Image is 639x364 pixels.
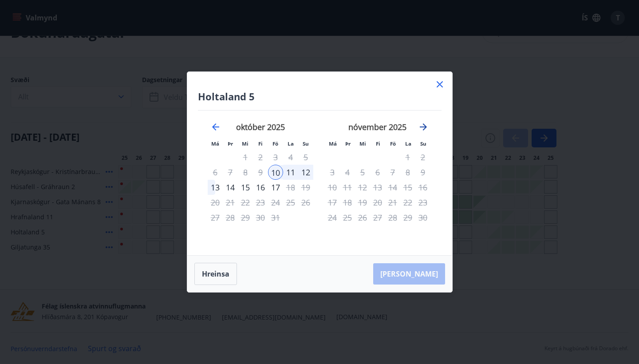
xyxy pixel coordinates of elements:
div: 15 [238,180,253,195]
td: Not available. fimmtudagur, 30. október 2025 [253,210,268,225]
div: Aðeins útritun í boði [268,210,283,225]
td: Not available. laugardagur, 15. nóvember 2025 [400,180,415,195]
small: Þr [228,140,233,147]
td: Not available. mánudagur, 27. október 2025 [208,210,223,225]
td: Not available. föstudagur, 3. október 2025 [268,150,283,165]
td: Not available. fimmtudagur, 6. nóvember 2025 [370,165,385,180]
td: Not available. miðvikudagur, 8. október 2025 [238,165,253,180]
td: Not available. föstudagur, 14. nóvember 2025 [385,180,400,195]
td: Choose föstudagur, 17. október 2025 as your check-out date. It’s available. [268,180,283,195]
td: Not available. fimmtudagur, 9. október 2025 [253,165,268,180]
td: Not available. laugardagur, 29. nóvember 2025 [400,210,415,225]
td: Not available. laugardagur, 25. október 2025 [283,195,298,210]
td: Choose laugardagur, 11. október 2025 as your check-out date. It’s available. [283,165,298,180]
td: Not available. sunnudagur, 19. október 2025 [298,180,313,195]
div: 16 [253,180,268,195]
td: Not available. mánudagur, 3. nóvember 2025 [325,165,340,180]
td: Not available. fimmtudagur, 27. nóvember 2025 [370,210,385,225]
td: Not available. fimmtudagur, 23. október 2025 [253,195,268,210]
div: 14 [223,180,238,195]
td: Not available. fimmtudagur, 20. nóvember 2025 [370,195,385,210]
td: Not available. föstudagur, 21. nóvember 2025 [385,195,400,210]
td: Not available. föstudagur, 24. október 2025 [268,195,283,210]
small: Þr [345,140,351,147]
td: Not available. mánudagur, 6. október 2025 [208,165,223,180]
td: Not available. þriðjudagur, 28. október 2025 [223,210,238,225]
td: Not available. miðvikudagur, 22. október 2025 [238,195,253,210]
td: Not available. sunnudagur, 16. nóvember 2025 [415,180,430,195]
div: 13 [208,180,223,195]
small: La [405,140,411,147]
small: Má [211,140,219,147]
button: Hreinsa [194,263,237,285]
div: Move backward to switch to the previous month. [210,122,221,132]
small: Mi [359,140,366,147]
td: Not available. sunnudagur, 2. nóvember 2025 [415,150,430,165]
td: Not available. föstudagur, 28. nóvember 2025 [385,210,400,225]
small: La [288,140,294,147]
small: Su [420,140,426,147]
td: Not available. föstudagur, 31. október 2025 [268,210,283,225]
td: Not available. miðvikudagur, 12. nóvember 2025 [355,180,370,195]
td: Not available. sunnudagur, 9. nóvember 2025 [415,165,430,180]
div: Aðeins útritun í boði [385,210,400,225]
div: Aðeins útritun í boði [268,180,283,195]
td: Not available. mánudagur, 20. október 2025 [208,195,223,210]
small: Fö [272,140,278,147]
td: Not available. þriðjudagur, 21. október 2025 [223,195,238,210]
div: 11 [283,165,298,180]
small: Su [303,140,309,147]
td: Not available. þriðjudagur, 11. nóvember 2025 [340,180,355,195]
div: Calendar [198,111,442,245]
td: Not available. sunnudagur, 23. nóvember 2025 [415,195,430,210]
div: Move forward to switch to the next month. [418,122,429,132]
td: Not available. laugardagur, 22. nóvember 2025 [400,195,415,210]
h4: Holtaland 5 [198,90,442,103]
td: Not available. miðvikudagur, 26. nóvember 2025 [355,210,370,225]
strong: nóvember 2025 [348,122,406,132]
td: Choose þriðjudagur, 14. október 2025 as your check-out date. It’s available. [223,180,238,195]
td: Selected as start date. föstudagur, 10. október 2025 [268,165,283,180]
td: Choose sunnudagur, 12. október 2025 as your check-out date. It’s available. [298,165,313,180]
small: Fö [390,140,396,147]
div: 12 [298,165,313,180]
strong: október 2025 [236,122,285,132]
td: Choose fimmtudagur, 16. október 2025 as your check-out date. It’s available. [253,180,268,195]
td: Not available. þriðjudagur, 7. október 2025 [223,165,238,180]
td: Not available. miðvikudagur, 29. október 2025 [238,210,253,225]
td: Not available. þriðjudagur, 4. nóvember 2025 [340,165,355,180]
td: Not available. miðvikudagur, 1. október 2025 [238,150,253,165]
small: Mi [242,140,248,147]
div: Aðeins útritun í boði [268,195,283,210]
td: Not available. föstudagur, 7. nóvember 2025 [385,165,400,180]
td: Not available. fimmtudagur, 13. nóvember 2025 [370,180,385,195]
small: Má [329,140,337,147]
td: Not available. mánudagur, 10. nóvember 2025 [325,180,340,195]
td: Not available. miðvikudagur, 19. nóvember 2025 [355,195,370,210]
td: Not available. mánudagur, 17. nóvember 2025 [325,195,340,210]
td: Not available. miðvikudagur, 5. nóvember 2025 [355,165,370,180]
td: Not available. laugardagur, 4. október 2025 [283,150,298,165]
td: Choose mánudagur, 13. október 2025 as your check-out date. It’s available. [208,180,223,195]
td: Not available. sunnudagur, 26. október 2025 [298,195,313,210]
td: Not available. þriðjudagur, 25. nóvember 2025 [340,210,355,225]
td: Not available. fimmtudagur, 2. október 2025 [253,150,268,165]
td: Not available. laugardagur, 18. október 2025 [283,180,298,195]
td: Not available. sunnudagur, 30. nóvember 2025 [415,210,430,225]
td: Not available. laugardagur, 1. nóvember 2025 [400,150,415,165]
div: Aðeins innritun í boði [268,165,283,180]
td: Not available. sunnudagur, 5. október 2025 [298,150,313,165]
small: Fi [258,140,263,147]
td: Not available. mánudagur, 24. nóvember 2025 [325,210,340,225]
td: Not available. þriðjudagur, 18. nóvember 2025 [340,195,355,210]
small: Fi [376,140,380,147]
td: Choose miðvikudagur, 15. október 2025 as your check-out date. It’s available. [238,180,253,195]
td: Not available. laugardagur, 8. nóvember 2025 [400,165,415,180]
